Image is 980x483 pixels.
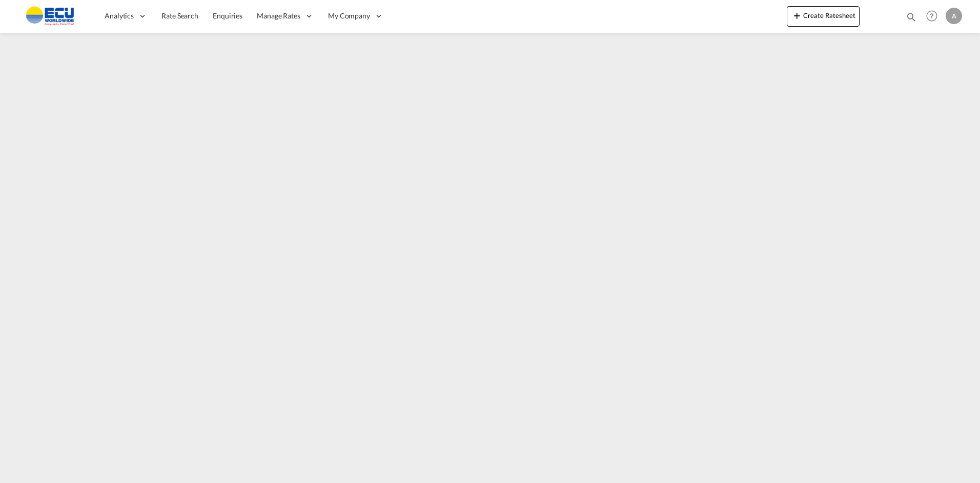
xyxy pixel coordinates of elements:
img: 6cccb1402a9411edb762cf9624ab9cda.png [15,5,85,28]
span: Manage Rates [257,11,300,21]
div: A [946,8,962,24]
span: Analytics [105,11,134,21]
span: Enquiries [213,11,242,20]
md-icon: icon-plus 400-fg [791,9,803,22]
md-icon: icon-magnify [906,11,917,23]
div: icon-magnify [906,11,917,27]
span: Help [923,7,941,25]
div: Help [923,7,946,26]
span: Rate Search [161,11,198,20]
button: icon-plus 400-fgCreate Ratesheet [787,6,860,27]
span: My Company [328,11,370,21]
